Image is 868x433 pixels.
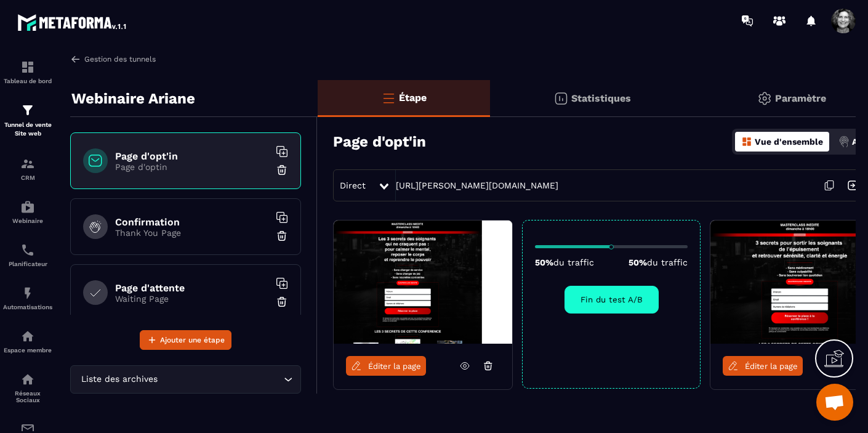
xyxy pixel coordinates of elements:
[115,162,269,172] p: Page d'optin
[3,121,52,138] p: Tunnel de vente Site web
[3,217,52,224] p: Webinaire
[396,180,558,190] a: [URL][PERSON_NAME][DOMAIN_NAME]
[20,200,35,214] img: automations
[160,334,225,346] span: Ajouter une étape
[20,103,35,118] img: formation
[841,174,864,197] img: arrow-next.bcc2205e.svg
[565,286,659,314] button: Fin du test A/B
[3,51,52,94] a: formationformationTableau de bord
[71,86,195,111] p: Webinaire Ariane
[276,164,288,176] img: trash
[3,233,52,277] a: schedulerschedulerPlanificateur
[399,92,427,103] p: Étape
[115,150,269,162] h6: Page d'opt'in
[3,78,52,84] p: Tableau de bord
[17,11,128,33] img: logo
[3,347,52,354] p: Espace membre
[3,261,52,267] p: Planificateur
[346,356,426,376] a: Éditer la page
[3,277,52,320] a: automationsautomationsAutomatisations
[723,356,803,376] a: Éditer la page
[3,390,52,403] p: Réseaux Sociaux
[70,365,301,394] div: Search for option
[571,92,631,104] p: Statistiques
[20,243,35,257] img: scheduler
[115,216,269,228] h6: Confirmation
[3,147,52,190] a: formationformationCRM
[115,282,269,294] h6: Page d'attente
[140,330,231,350] button: Ajouter une étape
[553,257,594,267] span: du traffic
[775,92,826,104] p: Paramètre
[115,294,269,304] p: Waiting Page
[745,362,798,371] span: Éditer la page
[78,373,160,386] span: Liste des archives
[276,296,288,308] img: trash
[3,304,52,310] p: Automatisations
[334,221,512,344] img: image
[741,136,752,147] img: dashboard-orange.40269519.svg
[3,320,52,363] a: automationsautomationsEspace membre
[70,54,156,65] a: Gestion des tunnels
[20,60,35,75] img: formation
[20,372,35,387] img: social-network
[70,54,81,65] img: arrow
[816,384,853,421] div: Ouvrir le chat
[647,257,688,267] span: du traffic
[629,257,688,267] p: 50%
[3,94,52,147] a: formationformationTunnel de vente Site web
[160,373,281,386] input: Search for option
[340,180,366,190] span: Direct
[381,91,396,105] img: bars-o.4a397970.svg
[535,257,594,267] p: 50%
[333,133,426,150] h3: Page d'opt'in
[3,190,52,233] a: automationsautomationsWebinaire
[838,136,850,147] img: actions.d6e523a2.png
[20,156,35,171] img: formation
[20,286,35,301] img: automations
[3,363,52,413] a: social-networksocial-networkRéseaux Sociaux
[20,329,35,344] img: automations
[755,137,823,147] p: Vue d'ensemble
[115,228,269,238] p: Thank You Page
[553,91,568,106] img: stats.20deebd0.svg
[3,174,52,181] p: CRM
[276,230,288,242] img: trash
[368,362,421,371] span: Éditer la page
[757,91,772,106] img: setting-gr.5f69749f.svg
